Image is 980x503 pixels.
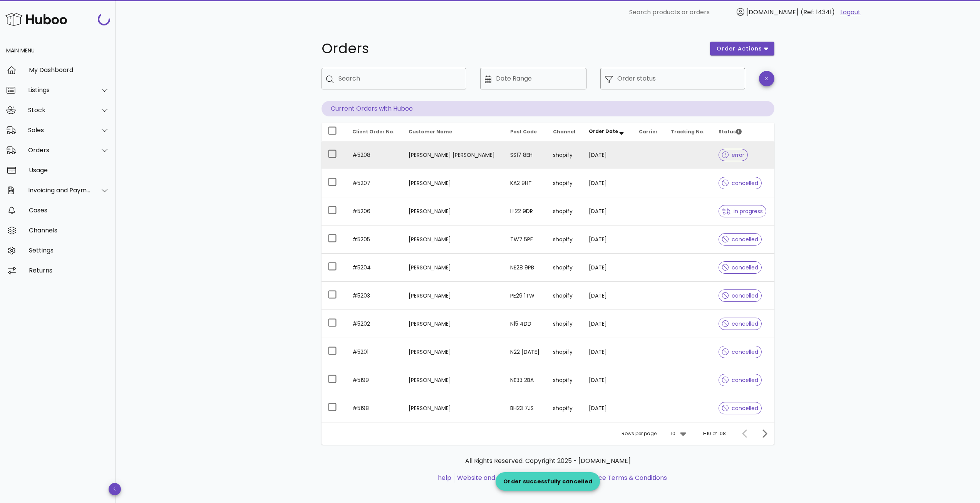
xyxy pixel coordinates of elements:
[583,141,633,169] td: [DATE]
[722,349,759,355] span: cancelled
[746,8,799,17] span: [DOMAIN_NAME]
[702,430,726,437] div: 1-10 of 108
[622,422,688,445] div: Rows per page:
[457,473,572,482] a: Website and Dashboard Terms of Use
[328,456,768,466] p: All Rights Reserved. Copyright 2025 - [DOMAIN_NAME]
[547,394,583,422] td: shopify
[346,366,402,394] td: #5199
[722,265,759,270] span: cancelled
[722,180,759,186] span: cancelled
[710,42,774,56] button: order actions
[716,45,762,53] span: order actions
[346,141,402,169] td: #5208
[409,128,452,135] span: Customer Name
[671,128,705,135] span: Tracking No.
[346,394,402,422] td: #5198
[28,86,91,94] div: Listings
[346,225,402,254] td: #5205
[346,169,402,197] td: #5207
[402,254,504,282] td: [PERSON_NAME]
[346,282,402,310] td: #5203
[402,394,504,422] td: [PERSON_NAME]
[801,8,835,17] span: (Ref: 14341)
[583,366,633,394] td: [DATE]
[665,123,712,141] th: Tracking No.
[583,254,633,282] td: [DATE]
[671,430,675,437] div: 10
[346,254,402,282] td: #5204
[719,128,742,135] span: Status
[28,146,91,154] div: Orders
[504,123,547,141] th: Post Code
[29,66,109,74] div: My Dashboard
[402,141,504,169] td: [PERSON_NAME] [PERSON_NAME]
[757,427,771,441] button: Next page
[547,141,583,169] td: shopify
[722,377,759,383] span: cancelled
[504,254,547,282] td: NE28 9PB
[583,123,633,141] th: Order Date: Sorted descending. Activate to remove sorting.
[583,310,633,338] td: [DATE]
[346,123,402,141] th: Client Order No.
[547,310,583,338] td: shopify
[583,197,633,225] td: [DATE]
[402,366,504,394] td: [PERSON_NAME]
[840,8,861,17] a: Logout
[553,128,575,135] span: Channel
[322,42,701,56] h1: Orders
[28,126,91,134] div: Sales
[504,394,547,422] td: BH23 7JS
[547,366,583,394] td: shopify
[547,282,583,310] td: shopify
[722,237,759,242] span: cancelled
[583,169,633,197] td: [DATE]
[28,106,91,114] div: Stock
[504,197,547,225] td: LL22 9DR
[402,225,504,254] td: [PERSON_NAME]
[402,169,504,197] td: [PERSON_NAME]
[712,123,774,141] th: Status
[633,123,665,141] th: Carrier
[346,197,402,225] td: #5206
[722,321,759,326] span: cancelled
[510,128,537,135] span: Post Code
[722,209,763,214] span: in progress
[29,267,109,274] div: Returns
[402,197,504,225] td: [PERSON_NAME]
[322,101,774,116] p: Current Orders with Huboo
[28,187,91,194] div: Invoicing and Payments
[504,169,547,197] td: KA2 9HT
[352,128,395,135] span: Client Order No.
[547,254,583,282] td: shopify
[402,338,504,366] td: [PERSON_NAME]
[722,405,759,411] span: cancelled
[346,310,402,338] td: #5202
[29,247,109,254] div: Settings
[583,394,633,422] td: [DATE]
[671,427,688,440] div: 10Rows per page:
[504,366,547,394] td: NE33 2BA
[504,282,547,310] td: PE29 1TW
[346,338,402,366] td: #5201
[639,128,658,135] span: Carrier
[584,473,667,482] a: Service Terms & Conditions
[504,225,547,254] td: TW7 5PF
[722,293,759,298] span: cancelled
[547,123,583,141] th: Channel
[547,338,583,366] td: shopify
[438,473,451,482] a: help
[402,310,504,338] td: [PERSON_NAME]
[504,141,547,169] td: SS17 8EH
[504,338,547,366] td: N22 [DATE]
[722,152,745,158] span: error
[547,169,583,197] td: shopify
[547,225,583,254] td: shopify
[547,197,583,225] td: shopify
[402,123,504,141] th: Customer Name
[454,473,667,483] li: and
[583,338,633,366] td: [DATE]
[589,128,618,135] span: Order Date
[5,11,67,27] img: Huboo Logo
[29,167,109,174] div: Usage
[496,478,600,485] div: Order successfully cancelled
